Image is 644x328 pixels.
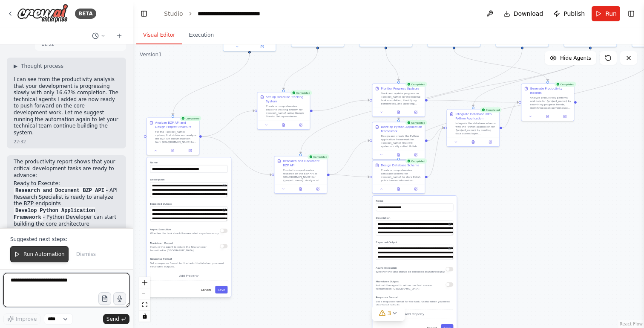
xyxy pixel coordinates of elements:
[447,221,452,226] button: Open in editor
[381,163,419,168] div: Design Database Schema
[76,251,96,258] span: Dismiss
[14,63,63,70] button: ▶Thought process
[180,116,201,121] div: Completed
[14,227,84,235] code: Design Database Schema
[372,160,425,194] div: CompletedDesign Database SchemaCreate a comprehensive database schema for {project_name} to store...
[150,261,227,268] p: Set a response format for the task. Useful when you need structured outputs.
[202,109,255,139] g: Edge from c0fbe40d-ed32-43b4-9eb9-5c8b398ff7d8 to 78770fc7-478b-4527-99e6-2f3a0c3739b1
[521,84,574,121] div: CompletedGenerate Productivity InsightsAnalyze productivity patterns and data for {project_name} ...
[550,6,588,21] button: Publish
[198,286,213,293] button: Cancel
[274,156,327,194] div: CompletedResearch and Document BZP APIConduct comprehensive research on the BZP API at [URL][DOMA...
[545,51,596,65] button: Hide Agents
[381,87,419,91] div: Monitor Progress Updates
[150,178,227,181] label: Description
[390,110,408,115] button: View output
[139,299,150,311] button: fit view
[136,26,182,44] button: Visual Editor
[171,54,252,116] g: Edge from c3e49c98-502e-429c-a7b5-fdc0c4ef3560 to c0fbe40d-ed32-43b4-9eb9-5c8b398ff7d8
[14,187,106,194] code: Research and Document BZP API
[42,41,54,47] div: 22:32
[221,183,227,188] button: Open in editor
[139,311,150,322] button: toggle interactivity
[164,10,183,17] a: Studio
[98,292,111,305] button: Upload files
[455,122,497,135] div: Integrate the database schema with the Python application for {project_name} by creating data acc...
[381,92,422,105] div: Track and update progress on {project_name} by monitoring task completion, identifying bottleneck...
[299,49,524,154] g: Edge from 6263077a-ca4e-48de-88df-cb7d57baf070 to 2a79affc-126c-419a-9e14-8de30b5f3109
[139,277,150,322] div: React Flow controls
[23,251,65,258] span: Run Automation
[428,98,519,104] g: Edge from c7730708-4308-45d3-9a5b-c528d317ae88 to 33640359-cd03-4043-a1c8-5b1523300376
[150,257,227,261] label: Response Format
[89,31,109,41] button: Switch to previous chat
[257,92,310,130] div: CompletedSet Up Deadline Tracking SystemCreate a comprehensive deadline tracking system for {proj...
[14,76,119,136] p: I can see from the productivity analysis that your development is progressing slowly with only 16...
[376,199,453,203] label: Name
[452,49,550,81] g: Edge from a58ed821-b595-441b-9371-71b97675c0e1 to 33640359-cd03-4043-a1c8-5b1523300376
[446,109,500,147] div: CompletedIntegrate Database with Python ApplicationIntegrate the database schema with the Python ...
[390,186,408,192] button: View output
[372,84,425,117] div: CompletedMonitor Progress UpdatesTrack and update progress on {project_name} by monitoring task c...
[106,316,119,322] span: Send
[483,139,497,145] button: Open in side panel
[283,159,324,168] div: Research and Document BZP API
[103,314,129,324] button: Send
[10,236,123,243] p: Suggested next steps:
[428,126,444,179] g: Edge from f6a4dd37-ccaa-4b4d-8aec-d97e3dd1f7f4 to 6dacb2d1-6a70-4cd6-8b46-cf942b57469b
[14,139,26,145] div: 22:32
[150,228,171,231] span: Async Execution
[376,280,399,283] span: Markdown Output
[318,40,342,45] button: Open in side panel
[313,98,370,113] g: Edge from 78770fc7-478b-4527-99e6-2f3a0c3739b1 to c7730708-4308-45d3-9a5b-c528d317ae88
[215,286,227,293] button: Save
[376,309,453,319] button: Add Property
[202,134,272,177] g: Edge from c0fbe40d-ed32-43b4-9eb9-5c8b398ff7d8 to 2a79affc-126c-419a-9e14-8de30b5f3109
[480,107,502,113] div: Completed
[555,82,576,87] div: Completed
[502,100,519,130] g: Edge from 6dacb2d1-6a70-4cd6-8b46-cf942b57469b to 33640359-cd03-4043-a1c8-5b1523300376
[16,316,37,322] span: Improve
[266,95,307,104] div: Set Up Deadline Tracking System
[75,9,96,19] div: BETA
[150,161,227,164] label: Name
[408,186,423,192] button: Open in side panel
[539,114,557,119] button: View output
[150,271,227,281] button: Add Property
[471,49,592,107] g: Edge from d87fe0cd-6745-45a9-9737-54ac31d7f539 to 6dacb2d1-6a70-4cd6-8b46-cf942b57469b
[282,49,320,90] g: Edge from 7964ec18-f679-48b8-9a45-7089a000bde9 to 78770fc7-478b-4527-99e6-2f3a0c3739b1
[591,40,615,45] button: Open in side panel
[447,246,452,251] button: Open in editor
[376,241,453,244] label: Expected Output
[293,122,308,128] button: Open in side panel
[308,154,329,160] div: Completed
[17,4,68,23] img: Logo
[310,186,325,192] button: Open in side panel
[139,277,150,288] button: zoom in
[408,110,423,115] button: Open in side panel
[21,63,63,70] span: Thought process
[330,173,370,179] g: Edge from 2a79affc-126c-419a-9e14-8de30b5f3109 to f6a4dd37-ccaa-4b4d-8aec-d97e3dd1f7f4
[14,159,119,179] p: The productivity report shows that your critical development tasks are ready to advance:
[164,148,182,153] button: View output
[620,322,643,326] a: React Flow attribution
[146,118,199,156] div: CompletedAnalyze BZP API and Design Project StructureFor the {project_name} system, first obtain ...
[3,313,40,325] button: Improve
[376,270,445,273] p: Whether the task should be executed asynchronously.
[155,121,196,129] div: Analyze BZP API and Design Project Structure
[530,87,571,95] div: Generate Productivity Insights
[514,9,543,18] span: Download
[150,232,219,235] p: Whether the task should be executed asynchronously.
[266,104,307,118] div: Create a comprehensive deadline tracking system for {project_name} using Google Sheets. Set up re...
[560,55,591,61] span: Hide Agents
[14,187,119,207] li: - API Research Specialist is ready to analyze the BZP endpoints
[558,114,572,119] button: Open in side panel
[330,139,370,177] g: Edge from 2a79affc-126c-419a-9e14-8de30b5f3109 to ecb5311a-3ba6-450a-be05-2c147115dc18
[292,186,310,192] button: View output
[405,159,427,164] div: Completed
[14,207,119,228] li: - Python Developer can start building the core architecture
[140,51,162,58] div: Version 1
[381,168,422,182] div: Create a comprehensive database schema for {project_name} to store Polish public tender informati...
[164,9,284,18] nav: breadcrumb
[563,9,585,18] span: Publish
